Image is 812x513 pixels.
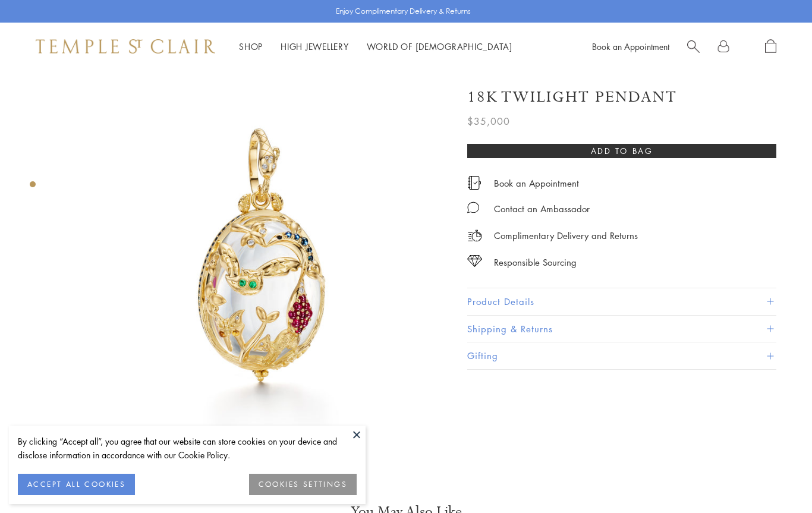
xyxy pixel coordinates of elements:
[367,40,512,52] a: World of [DEMOGRAPHIC_DATA]World of [DEMOGRAPHIC_DATA]
[467,114,510,129] span: $35,000
[592,40,669,52] a: Book an Appointment
[494,177,579,190] a: Book an Appointment
[467,202,479,213] img: MessageIcon-01_2.svg
[467,288,776,315] button: Product Details
[18,435,357,462] div: By clicking “Accept all”, you agree that our website can store cookies on your device and disclos...
[467,144,776,158] button: Add to bag
[467,342,776,369] button: Gifting
[765,39,776,54] a: Open Shopping Bag
[239,40,263,52] a: ShopShop
[687,39,700,54] a: Search
[36,39,215,53] img: Temple St. Clair
[281,40,349,52] a: High JewelleryHigh Jewellery
[336,5,471,17] p: Enjoy Complimentary Delivery & Returns
[18,474,135,495] button: ACCEPT ALL COOKIES
[494,202,590,216] div: Contact an Ambassador
[77,70,449,442] img: 18K Twilight Pendant
[494,255,577,270] div: Responsible Sourcing
[467,316,776,342] button: Shipping & Returns
[494,228,638,243] p: Complimentary Delivery and Returns
[467,87,677,108] h1: 18K Twilight Pendant
[753,457,800,501] iframe: Gorgias live chat messenger
[467,228,482,243] img: icon_delivery.svg
[591,144,653,158] span: Add to bag
[30,178,36,197] div: Product gallery navigation
[467,255,482,267] img: icon_sourcing.svg
[249,474,357,495] button: COOKIES SETTINGS
[467,176,481,190] img: icon_appointment.svg
[239,39,512,54] nav: Main navigation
